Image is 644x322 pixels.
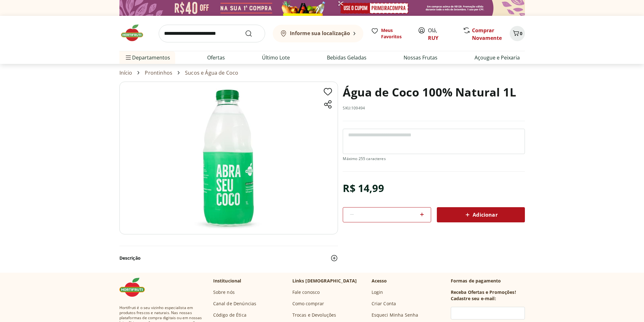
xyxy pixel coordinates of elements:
[213,289,235,295] a: Sobre nós
[437,207,525,222] button: Adicionar
[145,70,172,76] a: Prontinhos
[343,82,516,103] h1: Água de Coco 100% Natural 1L
[119,82,338,234] img: Água de Coco 100% Natural 1L
[381,27,410,40] span: Meus Favoritos
[213,312,246,318] a: Código de Ética
[213,278,241,284] p: Institucional
[520,30,522,36] span: 0
[451,278,525,284] p: Formas de pagamento
[292,300,324,307] a: Como comprar
[119,251,338,265] button: Descrição
[119,278,151,297] img: Hortifruti
[290,30,350,37] b: Informe sua localização
[475,54,520,61] a: Açougue e Peixaria
[292,289,320,295] a: Fale conosco
[343,179,384,197] div: R$ 14,99
[372,278,387,284] p: Acesso
[343,106,365,111] p: SKU: 109494
[292,312,336,318] a: Trocas e Devoluções
[472,27,502,41] a: Comprar Novamente
[327,54,367,61] a: Bebidas Geladas
[372,289,383,295] a: Login
[207,54,225,61] a: Ofertas
[372,312,418,318] a: Esqueci Minha Senha
[372,300,396,307] a: Criar Conta
[371,27,410,40] a: Meus Favoritos
[510,26,525,41] button: Carrinho
[428,27,456,42] span: Olá,
[185,70,238,76] a: Sucos e Água de Coco
[451,289,516,295] h3: Receba Ofertas e Promoções!
[262,54,290,61] a: Último Lote
[404,54,437,61] a: Nossas Frutas
[213,300,257,307] a: Canal de Denúncias
[119,23,151,42] img: Hortifruti
[273,25,363,42] button: Informe sua localização
[428,34,438,41] a: RUY
[292,278,357,284] p: Links [DEMOGRAPHIC_DATA]
[451,295,496,302] h3: Cadastre seu e-mail:
[124,50,132,65] button: Menu
[159,25,265,42] input: search
[124,50,170,65] span: Departamentos
[245,30,260,37] button: Submit Search
[119,70,132,76] a: Início
[464,211,497,219] span: Adicionar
